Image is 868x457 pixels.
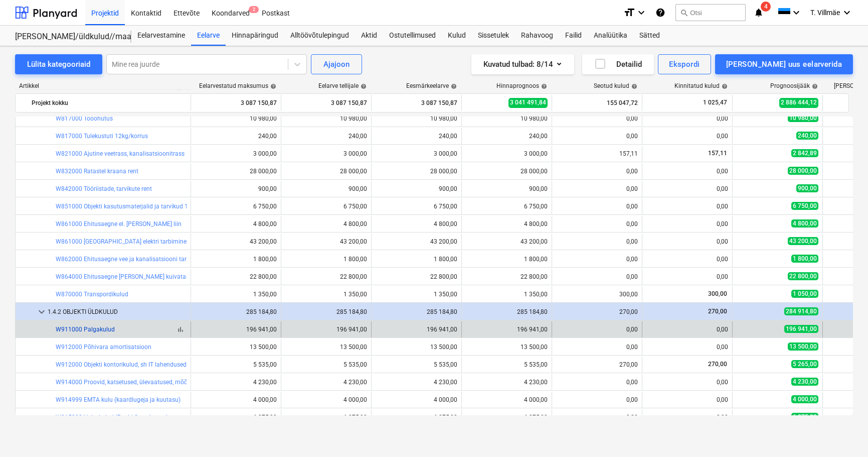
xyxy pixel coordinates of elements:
span: 196 941,00 [784,325,818,333]
div: 4 230,00 [285,379,367,386]
span: 28 000,00 [788,167,818,175]
div: Vestlusvidin [818,409,868,457]
span: help [268,83,276,89]
span: 270,00 [707,361,728,368]
div: 0,00 [556,396,638,403]
div: 3 087 150,87 [376,95,457,111]
span: help [720,83,728,89]
div: 28 000,00 [285,168,367,175]
span: 6 750,00 [791,202,818,210]
div: Seotud kulud [594,82,637,89]
span: 4 800,00 [791,219,818,227]
a: W864000 Ehitusaegne [PERSON_NAME] kuivatamine (4 kuud [PERSON_NAME]) [56,273,271,280]
a: Sissetulek [472,26,515,46]
div: 6 750,00 [285,203,367,210]
div: 1 800,00 [376,256,457,263]
a: W862000 Ehitusaegne vee ja kanalisatsiooni tarbimine [56,256,205,263]
div: 13 500,00 [376,344,457,351]
div: 6 975,00 [285,414,367,421]
div: 13 500,00 [466,344,548,351]
span: 6 975,00 [791,413,818,421]
div: 270,00 [556,308,638,315]
div: 4 000,00 [195,396,277,403]
div: 240,00 [195,133,277,140]
span: help [629,83,637,89]
div: 3 000,00 [285,150,367,157]
div: 155 047,72 [556,95,638,111]
div: 3 000,00 [195,150,277,157]
div: [PERSON_NAME]/üldkulud//maatööd (2101817//2101766) [15,32,119,42]
span: 1 800,00 [791,255,818,263]
div: 0,00 [646,203,728,210]
a: W912000 Põhivara amortisatsioon [56,344,151,351]
div: 0,00 [646,168,728,175]
div: 1 800,00 [285,256,367,263]
div: 0,00 [646,220,728,227]
div: 6 975,00 [376,414,457,421]
div: Artikkel [15,82,191,89]
span: 4 230,00 [791,378,818,386]
div: 300,00 [556,291,638,298]
div: 0,00 [556,203,638,210]
a: Ostutellimused [383,26,442,46]
span: help [810,83,818,89]
button: Lülita kategooriaid [15,54,102,74]
div: 10 980,00 [285,115,367,122]
div: Ajajoon [323,58,350,71]
div: 5 535,00 [466,361,548,368]
div: Hinnapäringud [226,26,284,46]
div: 10 980,00 [376,115,457,122]
a: W911000 Palgakulud [56,326,115,333]
a: W861000 [GEOGRAPHIC_DATA] elektri tarbimine [56,238,187,245]
a: W914999 EMTA kulu (kaardlugeja ja kuutasu) [56,396,181,403]
div: 10 980,00 [195,115,277,122]
div: 5 535,00 [285,361,367,368]
div: 0,00 [556,414,638,421]
div: 1 350,00 [195,291,277,298]
div: 1.4.2 OBJEKTI ÜLDKULUD [48,304,187,320]
div: 22 800,00 [195,273,277,280]
a: Eelarvestamine [131,26,191,46]
span: 2 886 444,12 [779,98,818,107]
span: 13 500,00 [788,342,818,351]
div: 4 000,00 [285,396,367,403]
a: Sätted [633,26,666,46]
i: format_size [623,7,635,19]
div: 43 200,00 [285,238,367,245]
a: W817000 Tööohutus [56,115,113,122]
a: Kulud [442,26,472,46]
div: 4 000,00 [466,396,548,403]
div: 3 000,00 [376,150,457,157]
div: Kinnitatud kulud [674,82,728,89]
a: Analüütika [588,26,633,46]
a: W915000 Valvekulud (Rapid Security perimeetervalve) [56,414,202,421]
div: 28 000,00 [376,168,457,175]
span: 10 980,00 [788,114,818,122]
div: 1 350,00 [285,291,367,298]
div: 900,00 [285,185,367,192]
a: Failid [559,26,588,46]
a: W851000 Objekti kasutusmaterjalid ja tarvikud 1 kuu [56,203,200,210]
a: W842000 Tööriistade, tarvikute rent [56,185,152,192]
span: help [539,83,547,89]
a: Alltöövõtulepingud [284,26,355,46]
div: 900,00 [376,185,457,192]
div: 0,00 [646,396,728,403]
div: 1 350,00 [376,291,457,298]
div: 196 941,00 [466,326,548,333]
span: bar_chart [177,325,185,333]
div: 10 980,00 [466,115,548,122]
div: [PERSON_NAME] uus eelarverida [726,58,842,71]
a: W832000 Ratastel kraana rent [56,168,138,175]
a: W912000 Objekti kontorikulud, sh IT lahendused [56,361,187,368]
div: 0,00 [556,115,638,122]
div: Kuvatud tulbad : 8/14 [483,58,562,71]
div: 285 184,80 [376,308,457,315]
div: 196 941,00 [195,326,277,333]
div: 0,00 [646,133,728,140]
